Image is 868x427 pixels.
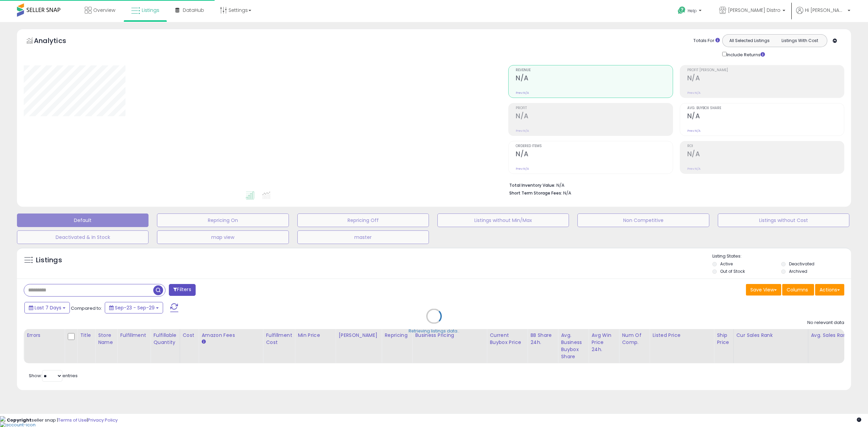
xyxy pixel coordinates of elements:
a: Help [672,1,708,22]
h2: N/A [687,112,844,121]
span: ROI [687,144,844,148]
button: All Selected Listings [724,36,775,45]
span: Hi [PERSON_NAME] [805,7,846,14]
span: Profit [516,106,672,110]
button: Repricing On [157,213,289,227]
span: N/A [563,190,571,196]
h2: N/A [516,74,672,83]
h2: N/A [516,112,672,121]
h2: N/A [516,150,672,159]
button: Non Competitive [577,213,709,227]
span: Listings [142,7,159,14]
button: Repricing Off [297,213,429,227]
span: Revenue [516,68,672,72]
div: Totals For [693,38,720,44]
span: Help [688,8,697,14]
div: Include Returns [717,50,773,58]
span: [PERSON_NAME] Distro [728,7,781,14]
button: Deactivated & In Stock [17,230,149,244]
span: Ordered Items [516,144,672,148]
span: Profit [PERSON_NAME] [687,68,844,72]
small: Prev: N/A [516,167,529,171]
b: Total Inventory Value: [509,182,555,188]
button: map view [157,230,289,244]
button: Default [17,213,149,227]
small: Prev: N/A [687,167,701,171]
div: Retrieving listings data.. [409,328,459,334]
span: Avg. Buybox Share [687,106,844,110]
i: Get Help [677,6,686,15]
button: master [297,230,429,244]
a: Hi [PERSON_NAME] [796,7,850,22]
small: Prev: N/A [687,91,701,95]
small: Prev: N/A [516,91,529,95]
h2: N/A [687,150,844,159]
b: Short Term Storage Fees: [509,190,562,196]
li: N/A [509,181,839,189]
span: DataHub [183,7,204,14]
small: Prev: N/A [516,129,529,133]
button: Listings With Cost [774,36,825,45]
small: Prev: N/A [687,129,701,133]
h5: Analytics [34,36,79,47]
h2: N/A [687,74,844,83]
button: Listings without Cost [718,213,849,227]
button: Listings without Min/Max [437,213,569,227]
span: Overview [93,7,115,14]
